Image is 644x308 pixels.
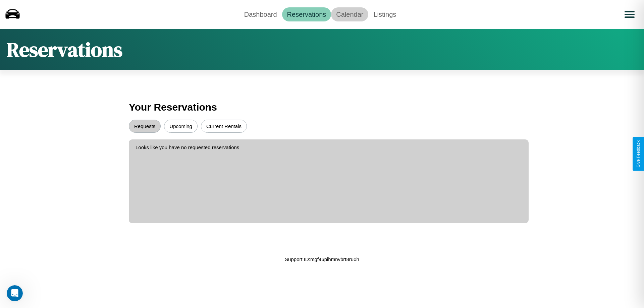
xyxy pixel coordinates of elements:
[239,7,282,21] a: Dashboard
[636,140,641,168] div: Give Feedback
[129,120,161,133] button: Requests
[282,7,331,21] a: Reservations
[164,120,198,133] button: Upcoming
[331,7,368,21] a: Calendar
[129,98,515,116] h3: Your Reservations
[136,143,522,152] p: Looks like you have no requested reservations
[368,7,401,21] a: Listings
[285,255,359,264] p: Support ID: mgf46pihmnvbrt8ru0h
[7,36,122,63] h1: Reservations
[620,5,639,24] button: Open menu
[7,285,23,301] iframe: Intercom live chat
[201,120,247,133] button: Current Rentals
